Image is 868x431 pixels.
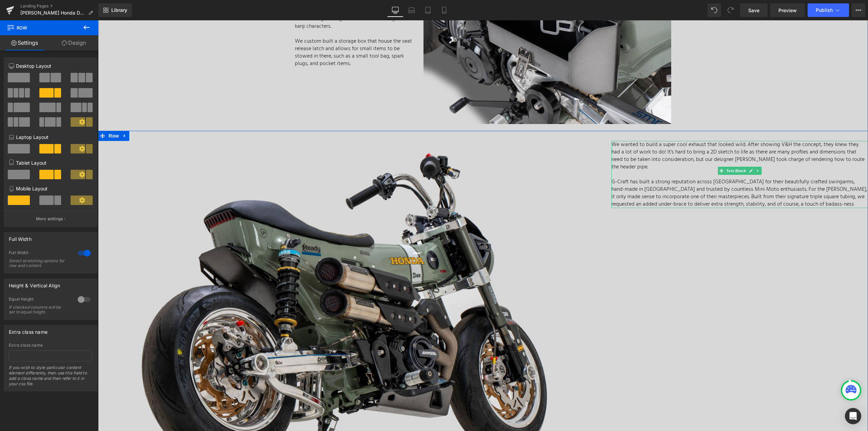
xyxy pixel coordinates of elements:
button: Publish [808,3,849,17]
span: [PERSON_NAME] Honda DAX 125 [20,10,86,16]
div: Height & Vertical Align [9,279,60,288]
button: More settings [4,211,97,227]
a: Design [49,35,98,50]
a: Mobile [436,3,452,17]
div: Full Width [9,250,71,257]
div: Extra class name [9,343,92,348]
div: Select stretching options for row and content. [9,259,70,268]
p: More settings [36,216,63,222]
button: More [852,3,865,17]
span: Row [9,110,22,121]
p: Mobile Layout [9,185,92,192]
div: If you wish to style particular content element differently, then use this field to add a class n... [9,365,92,391]
span: Text Block [627,146,649,155]
a: Tablet [420,3,436,17]
span: Row [7,20,75,35]
a: Laptop [403,3,420,17]
p: We custom built a storage box that house the seat release latch and allows for small items to be ... [197,17,316,47]
span: Preview [778,7,797,14]
div: Extra class name [9,325,48,335]
p: Laptop Layout [9,134,92,141]
p: G-Craft has built a strong reputation across [GEOGRAPHIC_DATA] for their beautifully crafted swin... [513,158,770,188]
p: Desktop Layout [9,62,92,69]
span: Library [111,7,127,13]
a: New Library [98,3,132,17]
span: Publish [816,7,833,13]
a: Expand / Collapse [656,146,663,155]
p: We wanted to build a super cool exhaust that looked wild. After showing V&H the concept, they kne... [513,121,770,150]
div: Equal Height [9,296,71,304]
div: Full Width [9,232,32,242]
a: Landing Pages [20,3,98,9]
a: Desktop [387,3,403,17]
a: Expand / Collapse [22,110,31,121]
span: Save [748,7,759,14]
p: Tablet Layout [9,159,92,166]
button: Redo [724,3,737,17]
div: Open Intercom Messenger [845,408,861,424]
div: If checked columns will be set to equal height. [9,305,70,314]
a: Preview [770,3,805,17]
button: Undo [707,3,721,17]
